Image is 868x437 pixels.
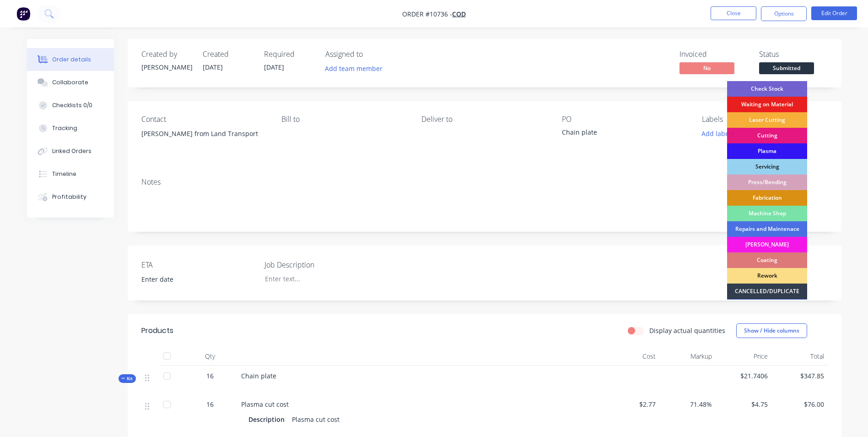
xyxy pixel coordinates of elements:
span: $2.77 [607,399,656,409]
img: Factory [16,7,30,21]
div: Rework [727,268,807,284]
button: Tracking [27,117,114,140]
div: [PERSON_NAME] [141,62,192,72]
div: Bill to [281,115,407,124]
div: Plasma cut cost [288,413,343,426]
div: Contact [141,115,267,124]
div: Cost [604,347,660,366]
label: ETA [141,259,256,270]
div: Stock Items [727,299,807,315]
button: Add team member [320,62,387,75]
div: Invoiced [679,50,748,59]
div: Repairs and Maintenace [727,221,807,237]
div: Labels [702,115,827,124]
span: Chain plate [241,371,276,380]
button: Linked Orders [27,140,114,163]
button: Close [711,6,756,20]
div: Cutting [727,128,807,143]
button: Show / Hide columns [736,323,807,338]
span: 16 [206,371,214,381]
div: PO [562,115,687,124]
label: Display actual quantities [649,326,725,335]
div: Created [203,50,253,59]
div: Description [248,413,288,426]
div: Check Stock [727,81,807,97]
span: Kit [121,375,133,382]
div: CANCELLED/DUPLICATE [727,284,807,299]
div: Timeline [52,170,76,178]
button: Edit Order [811,6,857,20]
button: Timeline [27,163,114,186]
span: No [679,62,734,74]
div: Waiting on Material [727,97,807,112]
button: Collaborate [27,71,114,94]
span: $347.85 [775,371,824,381]
div: Machine Shop [727,206,807,221]
span: [DATE] [203,63,223,71]
div: Price [716,347,772,366]
div: Chain plate [562,127,676,140]
div: [PERSON_NAME] [727,237,807,252]
a: COD [452,10,466,18]
div: Press/Bending [727,175,807,190]
button: Profitability [27,186,114,208]
button: Add team member [325,62,388,75]
div: Servicing [727,159,807,175]
div: Assigned to [325,50,417,59]
div: Created by [141,50,192,59]
div: Required [264,50,314,59]
button: Order details [27,48,114,71]
div: Linked Orders [52,147,92,155]
div: Profitability [52,193,86,201]
span: Plasma cut cost [241,400,289,409]
span: [DATE] [264,63,284,71]
div: Notes [141,178,828,186]
input: Enter date [135,273,249,286]
div: Kit [119,374,136,383]
button: Add labels [697,127,739,140]
span: $76.00 [775,399,824,409]
span: Submitted [759,62,814,74]
button: Submitted [759,62,814,76]
label: Job Description [264,259,379,270]
div: Tracking [52,124,77,132]
div: Laser Cutting [727,112,807,128]
div: Plasma [727,143,807,159]
div: Fabrication [727,190,807,206]
div: Total [771,347,828,366]
div: Order details [52,55,91,64]
div: Qty [183,347,237,366]
span: $4.75 [719,399,768,409]
span: 16 [206,399,214,409]
span: Order #10736 - [402,10,452,18]
span: 71.48% [663,399,712,409]
button: Options [761,6,807,21]
div: Deliver to [421,115,547,124]
div: Checklists 0/0 [52,101,92,109]
div: [PERSON_NAME] from Land Transport [141,127,267,140]
div: Status [759,50,828,59]
div: Products [141,325,173,336]
div: Collaborate [52,78,88,87]
span: $21.7406 [719,371,768,381]
div: Coating [727,252,807,268]
div: Markup [659,347,716,366]
div: [PERSON_NAME] from Land Transport [141,127,267,157]
button: Checklists 0/0 [27,94,114,117]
